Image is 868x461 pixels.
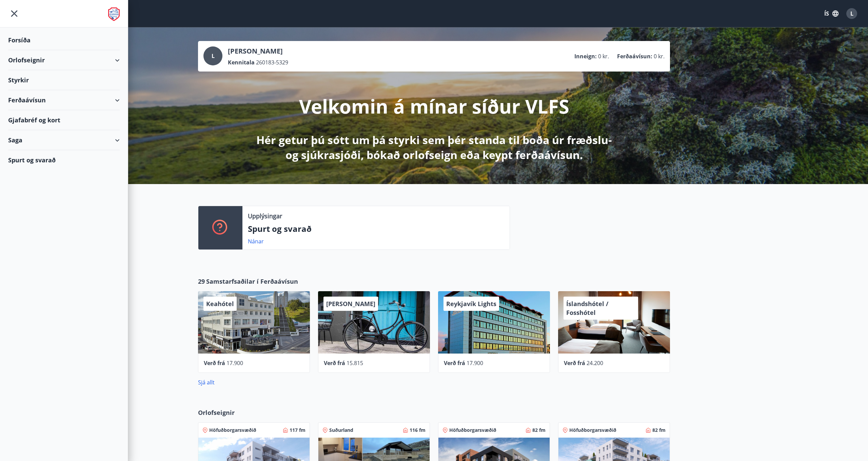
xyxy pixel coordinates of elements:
[569,427,616,434] span: Höfuðborgarsvæðið
[198,277,205,286] span: 29
[255,133,613,162] p: Hér getur þú sótt um þá styrki sem þér standa til boða úr fræðslu- og sjúkrasjóði, bókað orlofsei...
[324,359,345,367] span: Verð frá
[299,93,569,119] p: Velkomin á mínar síður VLFS
[248,223,504,235] p: Spurt og svarað
[248,238,264,245] a: Nánar
[206,277,298,286] span: Samstarfsaðilar í Ferðaávísun
[587,359,603,367] span: 24.200
[844,5,860,22] button: L
[566,300,608,317] span: Íslandshótel / Fosshótel
[444,359,465,367] span: Verð frá
[410,427,426,434] span: 116 fm
[532,427,546,434] span: 82 fm
[204,359,225,367] span: Verð frá
[8,7,20,20] button: menu
[329,427,353,434] span: Suðurland
[206,300,234,308] span: Keahótel
[8,130,120,150] div: Saga
[8,110,120,130] div: Gjafabréf og kort
[8,150,120,170] div: Spurt og svarað
[212,52,215,60] span: L
[347,359,363,367] span: 15.815
[8,30,120,50] div: Forsíða
[228,46,288,56] p: [PERSON_NAME]
[467,359,483,367] span: 17.900
[209,427,256,434] span: Höfuðborgarsvæðið
[574,53,597,60] p: Inneign :
[198,408,235,417] span: Orlofseignir
[248,212,282,220] p: Upplýsingar
[8,90,120,110] div: Ferðaávísun
[8,50,120,70] div: Orlofseignir
[108,7,120,21] img: union_logo
[564,359,585,367] span: Verð frá
[617,53,652,60] p: Ferðaávísun :
[654,53,665,60] span: 0 kr.
[326,300,375,308] span: [PERSON_NAME]
[8,70,120,90] div: Styrkir
[256,59,288,66] span: 260183-5329
[446,300,496,308] span: Reykjavík Lights
[290,427,305,434] span: 117 fm
[226,359,243,367] span: 17.900
[228,59,255,66] p: Kennitala
[850,10,853,17] span: L
[821,7,842,20] button: ÍS
[652,427,666,434] span: 82 fm
[449,427,496,434] span: Höfuðborgarsvæðið
[198,379,215,386] a: Sjá allt
[598,53,609,60] span: 0 kr.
